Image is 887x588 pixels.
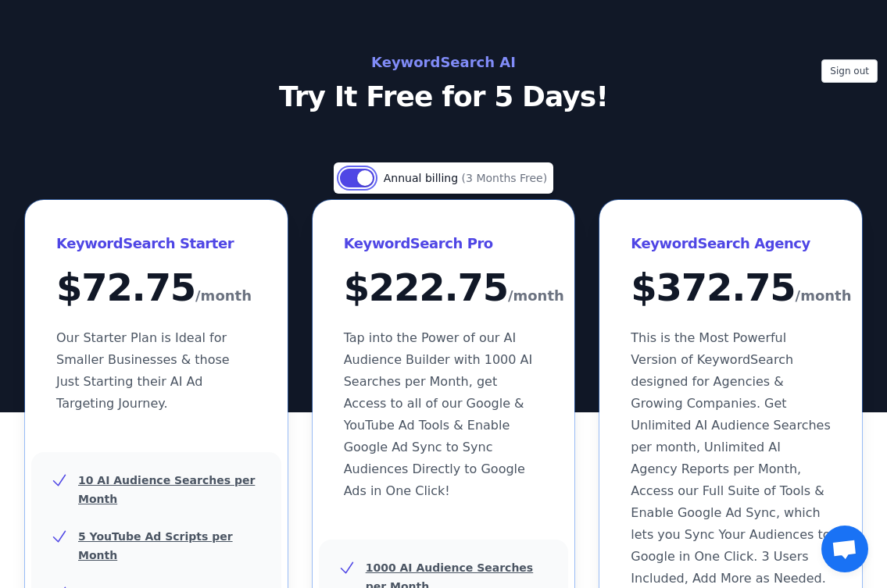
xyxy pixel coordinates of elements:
[94,81,794,112] p: Try It Free for 5 Days!
[508,283,564,308] span: /month
[56,330,230,411] span: Our Starter Plan is Ideal for Smaller Businesses & those Just Starting their AI Ad Targeting Jour...
[384,172,462,184] span: Annual billing
[344,269,544,308] div: $ 222.75
[78,530,233,561] u: 5 YouTube Ad Scripts per Month
[821,59,878,83] button: Sign out
[56,269,256,308] div: $ 72.75
[796,283,852,308] span: /month
[56,231,256,256] h3: KeywordSearch Starter
[195,283,252,308] span: /month
[631,231,831,256] h3: KeywordSearch Agency
[94,50,794,75] h2: KeywordSearch AI
[631,330,830,586] span: This is the Most Powerful Version of KeywordSearch designed for Agencies & Growing Companies. Get...
[344,231,544,256] h3: KeywordSearch Pro
[821,526,868,572] a: Open chat
[344,330,533,498] span: Tap into the Power of our AI Audience Builder with 1000 AI Searches per Month, get Access to all ...
[78,474,255,505] u: 10 AI Audience Searches per Month
[462,172,548,184] span: (3 Months Free)
[631,269,831,308] div: $ 372.75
